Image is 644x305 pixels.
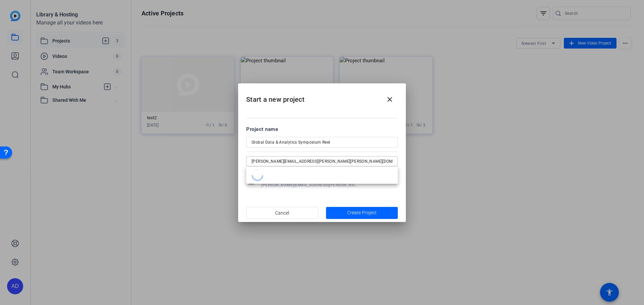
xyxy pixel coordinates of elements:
mat-icon: close [386,95,394,103]
input: Add others: Type email or team members name [252,157,392,165]
span: Cancel [275,207,289,219]
span: [PERSON_NAME][EMAIL_ADDRESS][PERSON_NAME][PERSON_NAME][DOMAIN_NAME] [261,182,358,188]
button: Create Project [326,207,398,219]
button: Cancel [246,207,318,219]
input: Enter Project Name [252,138,392,146]
h2: Start a new project [238,83,406,110]
span: Create Project [347,209,377,216]
div: Project name [246,126,398,133]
